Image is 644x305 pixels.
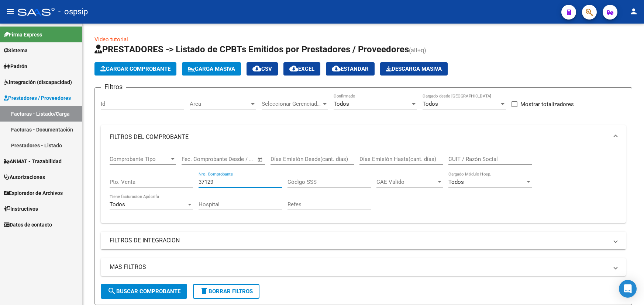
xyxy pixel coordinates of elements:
[252,64,261,73] mat-icon: cloud_download
[380,62,448,76] app-download-masive: Descarga masiva de comprobantes (adjuntos)
[332,64,341,73] mat-icon: cloud_download
[182,62,241,76] button: Carga Masiva
[101,284,187,299] button: Buscar Comprobante
[100,66,171,72] span: Cargar Comprobante
[332,66,369,72] span: Estandar
[289,66,314,72] span: EXCEL
[107,288,180,295] span: Buscar Comprobante
[448,179,464,185] span: Todos
[289,64,298,73] mat-icon: cloud_download
[4,31,42,39] span: Firma Express
[101,149,626,223] div: FILTROS DEL COMPROBANTE
[252,66,272,72] span: CSV
[212,156,248,162] input: End date
[110,133,608,141] mat-panel-title: FILTROS DEL COMPROBANTE
[110,263,608,271] mat-panel-title: MAS FILTROS
[110,201,125,208] span: Todos
[188,66,235,72] span: Carga Masiva
[94,62,176,76] button: Cargar Comprobante
[200,287,209,295] mat-icon: delete
[4,62,27,70] span: Padrón
[409,47,426,54] span: (alt+q)
[334,101,349,107] span: Todos
[619,280,637,298] div: Open Intercom Messenger
[101,258,626,276] mat-expansion-panel-header: MAS FILTROS
[423,101,438,107] span: Todos
[110,156,169,162] span: Comprobante Tipo
[94,44,409,55] span: PRESTADORES -> Listado de CPBTs Emitidos por Prestadores / Proveedores
[6,7,15,16] mat-icon: menu
[4,46,28,55] span: Sistema
[283,62,320,76] button: EXCEL
[94,36,128,43] a: Video tutorial
[380,62,448,76] button: Descarga Masiva
[182,156,206,162] input: Start date
[4,157,62,165] span: ANMAT - Trazabilidad
[247,62,278,76] button: CSV
[193,284,259,299] button: Borrar Filtros
[110,236,608,245] mat-panel-title: FILTROS DE INTEGRACION
[386,66,442,72] span: Descarga Masiva
[326,62,375,76] button: Estandar
[4,205,38,213] span: Instructivos
[200,288,253,295] span: Borrar Filtros
[4,189,63,197] span: Explorador de Archivos
[190,101,249,107] span: Area
[101,82,126,92] h3: Filtros
[4,78,72,86] span: Integración (discapacidad)
[4,173,45,181] span: Autorizaciones
[4,94,71,102] span: Prestadores / Proveedores
[4,221,52,229] span: Datos de contacto
[107,287,116,295] mat-icon: search
[58,4,88,20] span: - ospsip
[376,179,436,185] span: CAE Válido
[256,155,265,164] button: Open calendar
[262,101,321,107] span: Seleccionar Gerenciador
[101,125,626,149] mat-expansion-panel-header: FILTROS DEL COMPROBANTE
[629,7,638,16] mat-icon: person
[520,100,574,109] span: Mostrar totalizadores
[101,232,626,249] mat-expansion-panel-header: FILTROS DE INTEGRACION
